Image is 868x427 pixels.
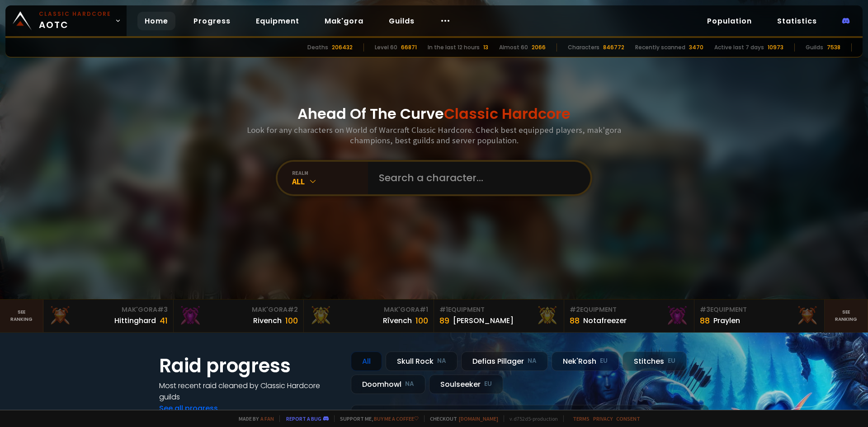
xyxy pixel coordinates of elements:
[603,43,624,52] div: 846772
[309,305,428,314] div: Mak'Gora
[39,10,111,32] span: AOTC
[694,300,825,332] a: #3Equipment88Praylen
[174,300,304,332] a: Mak'Gora#2Rivench100
[570,314,580,327] div: 88
[700,314,710,327] div: 88
[292,176,368,187] div: All
[593,415,613,422] a: Privacy
[157,305,168,314] span: # 3
[570,305,580,314] span: # 2
[623,352,687,371] div: Stitches
[5,5,127,36] a: Classic HardcoreAOTC
[768,43,783,52] div: 10973
[453,315,514,326] div: [PERSON_NAME]
[307,43,328,52] div: Deaths
[484,380,492,389] small: EU
[253,315,282,326] div: Rivench
[668,357,675,366] small: EU
[243,125,625,145] h3: Look for any characters on World of Warcraft Classic Hardcore. Check best equipped players, mak'g...
[568,43,599,52] div: Characters
[332,43,353,52] div: 206432
[616,415,640,422] a: Consent
[444,103,571,124] span: Classic Hardcore
[405,380,414,389] small: NA
[137,12,175,30] a: Home
[700,12,759,30] a: Population
[159,403,218,413] a: See all progress
[386,352,458,371] div: Skull Rock
[459,415,498,422] a: [DOMAIN_NAME]
[700,305,819,314] div: Equipment
[700,305,710,314] span: # 3
[504,415,558,422] span: v. d752d5 - production
[179,305,298,314] div: Mak'Gora
[552,352,619,371] div: Nek'Rosh
[249,12,307,30] a: Equipment
[583,315,627,326] div: Notafreezer
[375,43,397,52] div: Level 60
[351,352,382,371] div: All
[286,415,321,422] a: Report a bug
[334,415,419,422] span: Support me,
[428,43,480,52] div: In the last 12 hours
[573,415,590,422] a: Terms
[437,357,446,366] small: NA
[434,300,564,332] a: #1Equipment89[PERSON_NAME]
[600,357,608,366] small: EU
[351,375,425,394] div: Doomhowl
[285,314,298,327] div: 100
[420,305,428,314] span: # 1
[415,314,428,327] div: 100
[424,415,498,422] span: Checkout
[233,415,274,422] span: Made by
[439,314,449,327] div: 89
[483,43,488,52] div: 13
[713,315,740,326] div: Praylen
[499,43,528,52] div: Almost 60
[714,43,764,52] div: Active last 7 days
[39,10,111,18] small: Classic Hardcore
[689,43,703,52] div: 3470
[159,352,340,380] h1: Raid progress
[383,315,412,326] div: Rîvench
[43,300,174,332] a: Mak'Gora#3Hittinghard41
[297,103,571,125] h1: Ahead Of The Curve
[49,305,168,314] div: Mak'Gora
[806,43,823,52] div: Guilds
[292,169,368,176] div: realm
[570,305,689,314] div: Equipment
[770,12,824,30] a: Statistics
[304,300,434,332] a: Mak'Gora#1Rîvench100
[439,305,448,314] span: # 1
[401,43,417,52] div: 66871
[564,300,694,332] a: #2Equipment88Notafreezer
[160,314,168,327] div: 41
[827,43,840,52] div: 7538
[114,315,156,326] div: Hittinghard
[528,357,537,366] small: NA
[288,305,298,314] span: # 2
[260,415,274,422] a: a fan
[159,380,340,403] h4: Most recent raid cleaned by Classic Hardcore guilds
[317,12,371,30] a: Mak'gora
[186,12,238,30] a: Progress
[374,415,419,422] a: Buy me a coffee
[461,352,548,371] div: Defias Pillager
[439,305,558,314] div: Equipment
[532,43,546,52] div: 2066
[373,162,580,194] input: Search a character...
[635,43,685,52] div: Recently scanned
[382,12,422,30] a: Guilds
[825,300,868,332] a: Seeranking
[429,375,503,394] div: Soulseeker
